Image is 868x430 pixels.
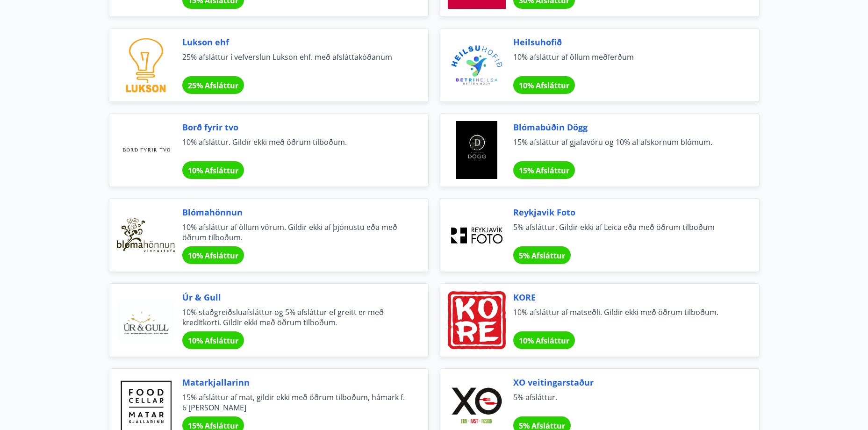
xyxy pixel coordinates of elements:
[519,80,569,91] span: 10% Afsláttur
[513,376,737,388] span: XO veitingarstaður
[182,376,406,388] span: Matarkjallarinn
[182,222,406,243] span: 10% afsláttur af öllum vörum. Gildir ekki af þjónustu eða með öðrum tilboðum.
[182,36,406,48] span: Lukson ehf
[188,251,238,261] span: 10% Afsláttur
[182,206,406,218] span: Blómahönnun
[513,206,737,218] span: Reykjavik Foto
[513,52,737,72] span: 10% afsláttur af öllum meðferðum
[182,137,406,158] span: 10% afsláttur. Gildir ekki með öðrum tilboðum.
[513,121,737,133] span: Blómabúðin Dögg
[513,307,737,328] span: 10% afsláttur af matseðli. Gildir ekki með öðrum tilboðum.
[182,291,406,303] span: Úr & Gull
[188,80,238,91] span: 25% Afsláttur
[519,251,565,261] span: 5% Afsláttur
[182,121,406,133] span: Borð fyrir tvo
[188,336,238,346] span: 10% Afsláttur
[513,392,737,413] span: 5% afsláttur.
[513,222,737,243] span: 5% afsláttur. Gildir ekki af Leica eða með öðrum tilboðum
[188,165,238,176] span: 10% Afsláttur
[513,36,737,48] span: Heilsuhofið
[513,137,737,158] span: 15% afsláttur af gjafavöru og 10% af afskornum blómum.
[513,291,737,303] span: KORE
[182,307,406,328] span: 10% staðgreiðsluafsláttur og 5% afsláttur ef greitt er með kreditkorti. Gildir ekki með öðrum til...
[182,52,406,72] span: 25% afsláttur í vefverslun Lukson ehf. með afsláttakóðanum
[519,336,569,346] span: 10% Afsláttur
[182,392,406,413] span: 15% afsláttur af mat, gildir ekki með öðrum tilboðum, hámark f. 6 [PERSON_NAME]
[519,165,569,176] span: 15% Afsláttur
